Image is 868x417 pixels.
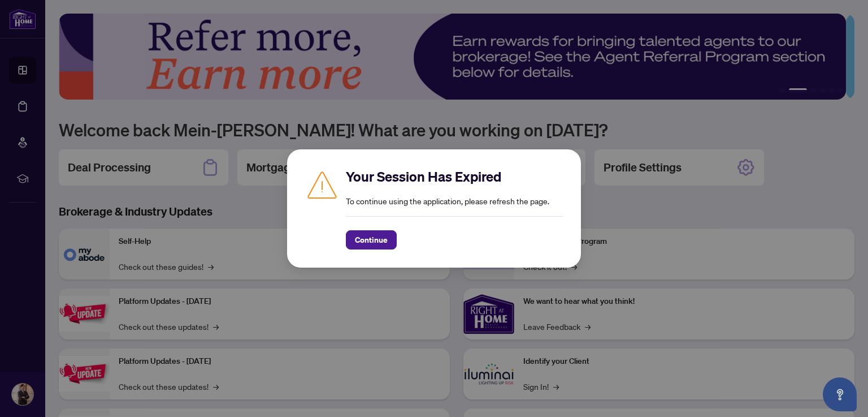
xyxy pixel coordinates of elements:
[346,167,563,186] h2: Your Session Has Expired
[346,167,563,250] div: To continue using the application, please refresh the page.
[823,377,857,411] button: Open asap
[355,231,388,249] span: Continue
[305,167,339,201] img: Caution icon
[346,230,397,250] button: Continue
